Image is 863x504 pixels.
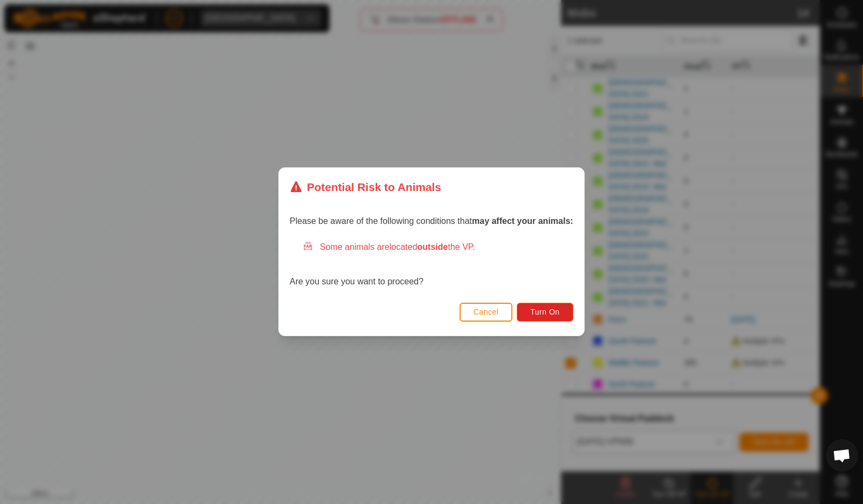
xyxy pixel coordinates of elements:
div: Some animals are [303,241,573,254]
span: Turn On [531,308,560,317]
div: Are you sure you want to proceed? [290,241,573,289]
strong: outside [417,243,448,252]
strong: may affect your animals: [472,217,573,226]
span: Cancel [474,308,499,317]
button: Cancel [460,303,513,322]
div: Potential Risk to Animals [290,179,441,195]
button: Turn On [517,303,573,322]
div: Open chat [826,439,858,472]
span: Please be aware of the following conditions that [290,217,573,226]
span: located the VP. [389,243,475,252]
